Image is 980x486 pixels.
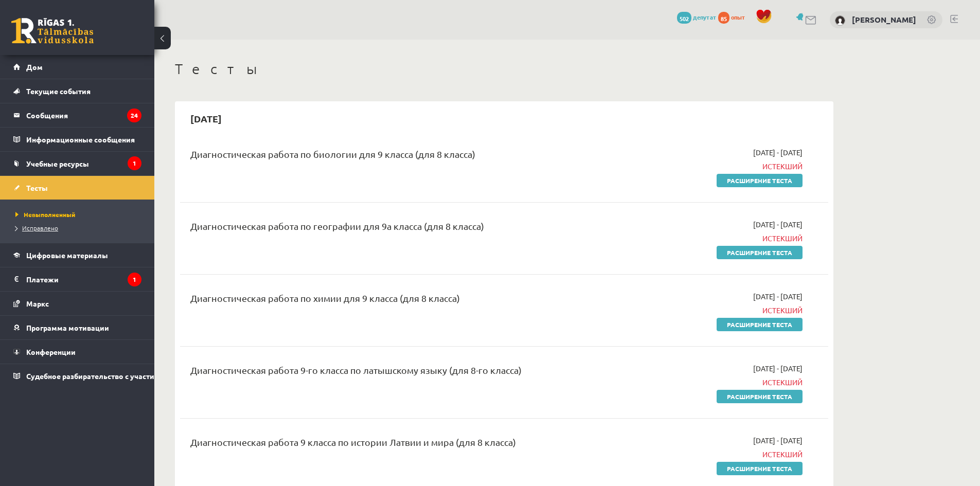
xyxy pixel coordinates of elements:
a: Тесты [13,176,141,200]
font: Расширение теста [727,464,792,473]
font: Истекший [762,305,803,315]
font: 502 [680,14,689,23]
font: Диагностическая работа по биологии для 9 класса (для 8 класса) [190,149,475,159]
a: Расширение теста [717,390,803,403]
font: Истекший [762,233,803,243]
a: [PERSON_NAME] [852,14,916,25]
font: [DATE] - [DATE] [753,292,803,301]
font: Расширение теста [727,248,792,257]
font: Тесты [175,60,260,77]
font: опыт [731,13,745,21]
a: Расширение теста [717,246,803,259]
font: Диагностическая работа 9 класса по истории Латвии и мира (для 8 класса) [190,437,516,447]
a: Рижская 1-я средняя школа заочного обучения [11,18,94,44]
font: Расширение теста [727,320,792,329]
a: Расширение теста [717,174,803,187]
font: Цифровые материалы [26,250,108,260]
a: Исправлено [15,223,144,232]
font: Диагностическая работа по географии для 9а класса (для 8 класса) [190,221,484,231]
a: Невыполненный [15,210,144,219]
font: Истекший [762,377,803,387]
a: Конференции [13,340,141,364]
font: Конференции [26,347,76,356]
font: [DATE] - [DATE] [753,364,803,373]
font: Текущие события [26,86,91,96]
font: Тесты [26,183,48,192]
font: 24 [131,111,138,119]
a: Учебные ресурсы [13,152,141,175]
font: Программа мотивации [26,323,109,332]
a: Расширение теста [717,462,803,475]
font: Невыполненный [24,210,75,219]
font: Сообщения [26,111,68,120]
a: Дом [13,55,141,79]
font: [DATE] - [DATE] [753,148,803,157]
a: Судебное разбирательство с участием [PERSON_NAME] [13,364,141,388]
font: Истекший [762,449,803,459]
font: Диагностическая работа по химии для 9 класса (для 8 класса) [190,293,460,303]
font: Диагностическая работа 9-го класса по латышскому языку (для 8-го класса) [190,365,522,375]
font: Дом [26,62,43,71]
a: 502 депутат [677,13,717,21]
a: Программа мотивации [13,316,141,339]
font: Информационные сообщения [26,135,135,144]
a: Сообщения24 [13,103,141,127]
font: [DATE] - [DATE] [753,436,803,445]
font: Истекший [762,161,803,171]
font: Учебные ресурсы [26,159,89,168]
font: Судебное разбирательство с участием [PERSON_NAME] [26,371,225,381]
font: Маркс [26,299,49,308]
font: Исправлено [22,224,58,232]
a: 85 опыт [718,13,751,21]
font: [DATE] [190,113,222,124]
font: Расширение теста [727,392,792,401]
font: 1 [133,159,136,167]
a: Текущие события [13,79,141,103]
a: Расширение теста [717,318,803,331]
font: Расширение теста [727,176,792,185]
font: Платежи [26,275,59,284]
font: 85 [721,14,727,23]
a: Платежи1 [13,267,141,291]
font: депутат [693,13,717,21]
font: 1 [133,275,136,283]
a: Маркс [13,292,141,315]
a: Цифровые материалы [13,243,141,267]
img: Кирилл Мезит [835,15,845,26]
font: [DATE] - [DATE] [753,220,803,229]
a: Информационные сообщения1 [13,128,141,151]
